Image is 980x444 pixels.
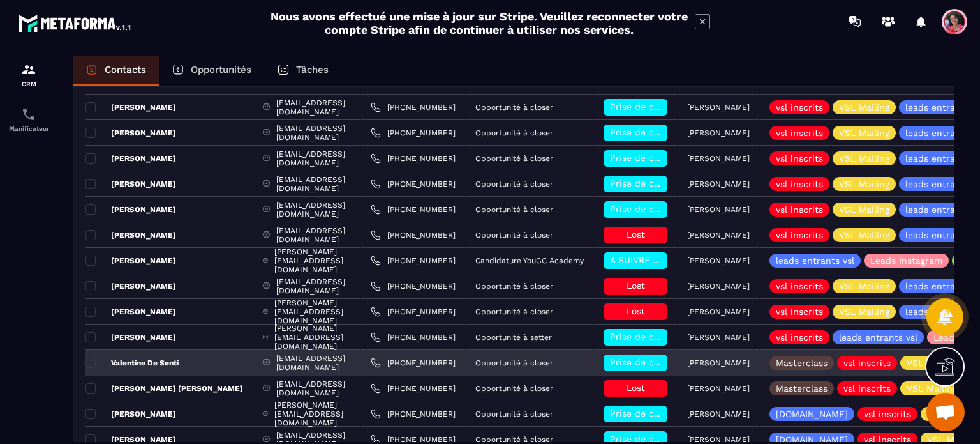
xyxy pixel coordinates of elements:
[475,333,552,342] p: Opportunité à setter
[475,282,553,291] p: Opportunité à closer
[610,357,728,367] span: Prise de contact effectuée
[610,153,728,163] span: Prise de contact effectuée
[907,384,957,393] p: VSL Mailing
[610,408,728,418] span: Prise de contact effectuée
[85,204,176,215] p: [PERSON_NAME]
[687,154,750,163] p: [PERSON_NAME]
[687,410,750,418] p: [PERSON_NAME]
[776,410,848,418] p: [DOMAIN_NAME]
[475,307,553,316] p: Opportunité à closer
[843,384,891,393] p: vsl inscrits
[85,358,179,368] p: Valentine De Senti
[371,358,456,368] a: [PHONE_NUMBER]
[839,103,889,112] p: VSL Mailing
[371,102,456,112] a: [PHONE_NUMBER]
[85,383,243,394] p: [PERSON_NAME] [PERSON_NAME]
[776,103,823,112] p: vsl inscrits
[687,435,750,444] p: [PERSON_NAME]
[687,307,750,316] p: [PERSON_NAME]
[776,435,848,444] p: [DOMAIN_NAME]
[776,205,823,214] p: vsl inscrits
[864,410,911,418] p: vsl inscrits
[776,154,823,163] p: vsl inscrits
[85,281,176,291] p: [PERSON_NAME]
[18,11,133,34] img: logo
[687,231,750,240] p: [PERSON_NAME]
[371,179,456,189] a: [PHONE_NUMBER]
[776,128,823,137] p: vsl inscrits
[627,229,645,240] span: Lost
[475,256,584,265] p: Candidature YouGC Academy
[475,384,553,393] p: Opportunité à closer
[85,332,176,342] p: [PERSON_NAME]
[864,435,911,444] p: vsl inscrits
[610,127,728,137] span: Prise de contact effectuée
[907,358,957,367] p: VSL Mailing
[3,80,54,88] p: CRM
[475,410,553,418] p: Opportunité à closer
[839,154,889,163] p: VSL Mailing
[687,205,750,214] p: [PERSON_NAME]
[687,282,750,291] p: [PERSON_NAME]
[843,358,891,367] p: vsl inscrits
[776,307,823,316] p: vsl inscrits
[85,153,176,164] p: [PERSON_NAME]
[21,107,36,122] img: scheduler
[475,103,553,112] p: Opportunité à closer
[371,409,456,419] a: [PHONE_NUMBER]
[926,393,965,431] div: Ouvrir le chat
[85,307,176,317] p: [PERSON_NAME]
[371,332,456,342] a: [PHONE_NUMBER]
[839,231,889,240] p: VSL Mailing
[776,231,823,240] p: vsl inscrits
[371,256,456,266] a: [PHONE_NUMBER]
[3,125,54,132] p: Planificateur
[371,204,456,215] a: [PHONE_NUMBER]
[627,383,645,393] span: Lost
[927,435,977,444] p: VSL Mailing
[687,256,750,265] p: [PERSON_NAME]
[839,307,889,316] p: VSL Mailing
[85,179,176,189] p: [PERSON_NAME]
[264,56,341,86] a: Tâches
[776,282,823,291] p: vsl inscrits
[687,333,750,342] p: [PERSON_NAME]
[776,180,823,188] p: vsl inscrits
[776,358,828,367] p: Masterclass
[475,358,553,367] p: Opportunité à closer
[85,230,176,240] p: [PERSON_NAME]
[839,128,889,137] p: VSL Mailing
[85,128,176,138] p: [PERSON_NAME]
[475,180,553,188] p: Opportunité à closer
[610,434,728,444] span: Prise de contact effectuée
[475,154,553,163] p: Opportunité à closer
[687,128,750,137] p: [PERSON_NAME]
[371,383,456,394] a: [PHONE_NUMBER]
[687,358,750,367] p: [PERSON_NAME]
[73,56,159,86] a: Contacts
[610,204,728,214] span: Prise de contact effectuée
[776,384,828,393] p: Masterclass
[839,333,917,342] p: leads entrants vsl
[687,384,750,393] p: [PERSON_NAME]
[776,333,823,342] p: vsl inscrits
[85,409,176,419] p: [PERSON_NAME]
[475,128,553,137] p: Opportunité à closer
[371,128,456,138] a: [PHONE_NUMBER]
[839,180,889,188] p: VSL Mailing
[85,256,176,266] p: [PERSON_NAME]
[627,280,645,291] span: Lost
[371,230,456,240] a: [PHONE_NUMBER]
[839,282,889,291] p: VSL Mailing
[3,52,54,97] a: formationformationCRM
[627,306,645,316] span: Lost
[610,255,664,265] span: A SUIVRE ⏳
[475,205,553,214] p: Opportunité à closer
[159,56,264,86] a: Opportunités
[687,180,750,188] p: [PERSON_NAME]
[371,281,456,291] a: [PHONE_NUMBER]
[610,178,728,188] span: Prise de contact effectuée
[610,102,728,112] span: Prise de contact effectuée
[105,64,146,75] p: Contacts
[475,435,553,444] p: Opportunité à closer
